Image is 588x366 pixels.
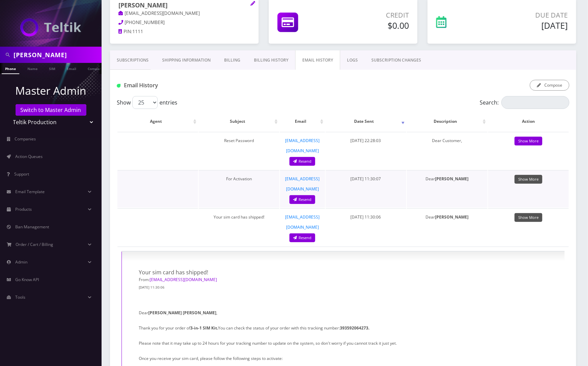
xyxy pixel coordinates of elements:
a: Email [63,63,80,73]
strong: 3-in-1 SIM Kit. [190,325,218,331]
a: [EMAIL_ADDRESS][DOMAIN_NAME] [285,176,320,192]
th: Agent: activate to sort column ascending [117,112,198,131]
a: PIN: [118,28,132,35]
a: Resend [289,233,315,243]
a: LOGS [340,50,365,70]
strong: 393592064273. [340,325,369,331]
td: For Activation [199,170,279,208]
span: Admin [15,259,27,265]
img: Teltik Production [20,18,81,37]
input: Search: [501,96,569,109]
span: Products [15,206,32,212]
span: Order / Cart / Billing [16,242,53,247]
strong: [PERSON_NAME] [183,310,216,316]
span: Go Know API [15,277,39,282]
label: Search: [480,96,569,109]
p: [DATE] 11:30:06 [139,283,333,291]
label: Show entries [117,96,177,109]
strong: [PERSON_NAME] [148,310,182,316]
a: [EMAIL_ADDRESS][DOMAIN_NAME] [118,10,200,17]
p: Due Date [483,10,568,20]
p: Thank you for your order of You can check the status of your order with this tracking number: [139,323,548,333]
a: Resend [289,195,315,204]
td: Your sim card has shipped! [199,208,279,246]
span: 1111 [132,28,143,35]
a: Billing [217,50,247,70]
a: Resend [289,157,315,166]
th: Subject: activate to sort column ascending [199,112,279,131]
span: [DATE] 11:30:07 [351,176,381,182]
a: Subscriptions [110,50,155,70]
input: Search in Company [14,48,100,61]
th: Date Sent: activate to sort column ascending [326,112,406,131]
a: Company [84,63,107,73]
h1: Your sim card has shipped! [139,269,333,276]
a: Name [24,63,41,73]
p: From: [139,276,333,283]
a: Show More [515,137,542,146]
a: Phone [2,63,19,74]
p: Please note that it may take up to 24 hours for your tracking number to update on the system, so ... [139,338,548,348]
th: Action [488,112,569,131]
h1: Email History [117,82,261,89]
p: Dear [410,212,484,222]
span: [DATE] 22:28:03 [351,138,381,143]
a: Show More [515,213,542,222]
span: Tools [15,294,25,300]
p: Dear , [139,308,548,318]
button: Compose [530,80,569,91]
a: SIM [46,63,59,73]
p: Dear Customer, [410,136,484,146]
td: Reset Password [199,132,279,169]
a: Show More [515,175,542,184]
span: Companies [15,136,36,142]
a: SUBSCRIPTION CHANGES [365,50,428,70]
h1: [PERSON_NAME] [118,2,250,10]
a: [EMAIL_ADDRESS][DOMAIN_NAME] [285,138,320,154]
strong: [PERSON_NAME] [435,176,469,182]
select: Showentries [132,96,158,109]
span: Email Template [15,189,45,195]
h5: [DATE] [483,20,568,30]
span: Support [14,171,29,177]
span: [PHONE_NUMBER] [125,19,165,25]
th: Description: activate to sort column ascending [407,112,487,131]
span: Ban Management [15,224,49,230]
a: [EMAIL_ADDRESS][DOMAIN_NAME] [150,277,217,282]
strong: [PERSON_NAME] [435,214,469,220]
a: Switch to Master Admin [16,104,86,116]
th: Email: activate to sort column ascending [280,112,325,131]
a: Shipping Information [155,50,217,70]
p: Dear [410,174,484,184]
h5: $0.00 [336,20,409,30]
p: Credit [336,10,409,20]
a: Billing History [247,50,295,70]
a: EMAIL HISTORY [295,50,340,70]
span: [DATE] 11:30:06 [351,214,381,220]
span: Action Queues [15,154,43,159]
a: [EMAIL_ADDRESS][DOMAIN_NAME] [285,214,320,230]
